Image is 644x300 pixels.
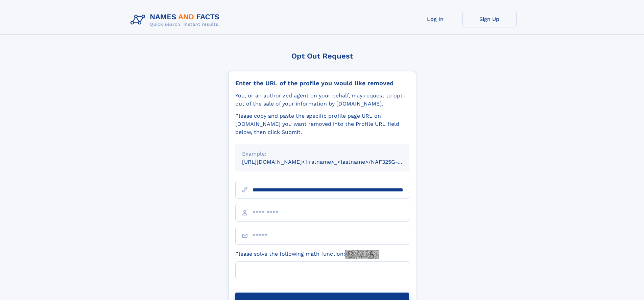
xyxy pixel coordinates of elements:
[235,79,409,87] div: Enter the URL of the profile you would like removed
[408,11,462,27] a: Log In
[235,112,409,136] div: Please copy and paste the specific profile page URL on [DOMAIN_NAME] you want removed into the Pr...
[128,11,225,29] img: Logo Names and Facts
[228,52,416,60] div: Opt Out Request
[242,159,422,165] small: [URL][DOMAIN_NAME]<firstname>_<lastname>/NAF325G-xxxxxxxx
[462,11,517,27] a: Sign Up
[235,250,379,259] label: Please solve the following math function:
[242,150,402,158] div: Example:
[235,92,409,108] div: You, or an authorized agent on your behalf, may request to opt-out of the sale of your informatio...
